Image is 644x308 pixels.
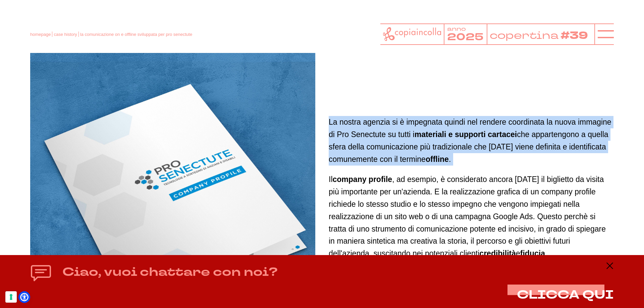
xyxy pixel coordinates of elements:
[5,291,17,303] button: Le tue preferenze relative al consenso per le tecnologie di tracciamento
[562,28,591,43] tspan: #39
[447,25,466,33] tspan: anno
[415,130,517,139] strong: materiali e supporti cartacei
[54,32,77,37] a: case history
[517,287,614,303] span: CLICCA QUI
[333,175,392,184] strong: company profile
[62,264,278,281] h4: Ciao, vuoi chattare con noi?
[489,28,560,42] tspan: copertina
[329,173,614,260] p: Il , ad esempio, è considerato ancora [DATE] il biglietto da visita più importante per un'azienda...
[517,289,614,302] button: CLICCA QUI
[479,249,516,258] strong: credibilità
[520,249,545,258] strong: fiducia
[329,116,614,165] p: La nostra agenzia si è impegnata quindi nel rendere coordinata la nuova immagine di Pro Senectute...
[30,32,51,37] a: homepage
[20,293,29,301] a: Open Accessibility Menu
[80,32,192,37] span: la comunicazione on e offline sviluppata per pro senectute
[447,30,483,44] tspan: 2025
[426,155,449,164] strong: offline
